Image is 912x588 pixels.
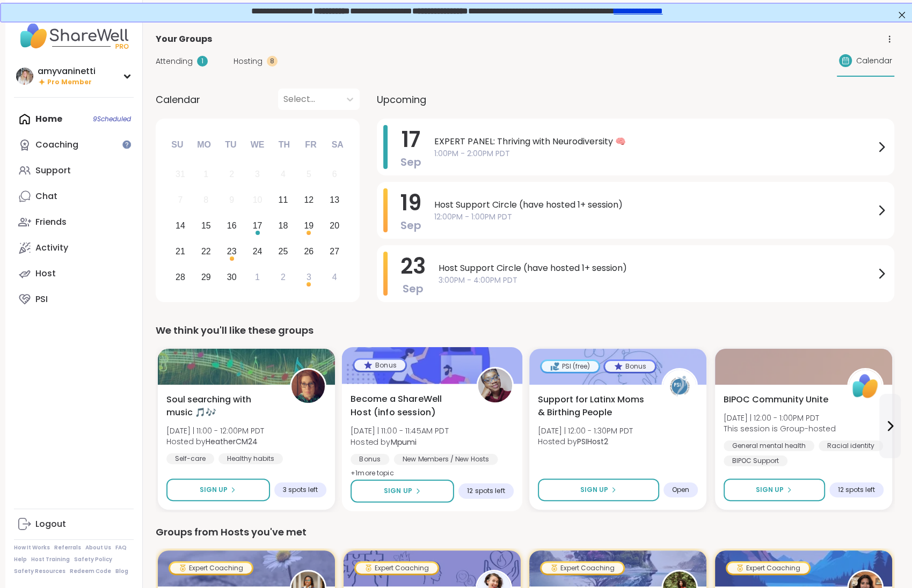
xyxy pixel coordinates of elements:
[439,262,875,275] span: Host Support Circle (have hosted 1+ session)
[351,393,464,419] span: Become a ShareWell Host (info session)
[74,556,112,563] a: Safety Policy
[323,240,346,263] div: Choose Saturday, September 27th, 2025
[246,266,269,289] div: Choose Wednesday, October 1st, 2025
[122,140,131,149] iframe: Spotlight
[201,218,211,233] div: 15
[323,189,346,212] div: Choose Saturday, September 13th, 2025
[330,218,339,233] div: 20
[297,163,320,186] div: Not available Friday, September 5th, 2025
[178,193,183,207] div: 7
[14,261,134,286] a: Host
[166,393,278,419] span: Soul searching with music 🎵🎶
[54,544,81,552] a: Referrals
[297,266,320,289] div: Choose Friday, October 3rd, 2025
[255,167,260,181] div: 3
[580,485,608,495] span: Sign Up
[14,132,134,158] a: Coaching
[234,56,262,67] span: Hosting
[279,193,288,207] div: 11
[325,133,349,157] div: Sa
[291,370,325,403] img: HeatherCM24
[299,133,323,157] div: Fr
[267,56,278,67] div: 8
[724,423,836,434] span: This session is Group-hosted
[47,78,92,87] span: Pro Member
[201,244,211,259] div: 22
[194,189,217,212] div: Not available Monday, September 8th, 2025
[279,244,288,259] div: 25
[70,568,111,575] a: Redeem Code
[166,479,270,501] button: Sign Up
[229,167,234,181] div: 2
[85,544,111,552] a: About Us
[35,165,71,177] div: Support
[165,133,189,157] div: Su
[16,68,33,85] img: amyvaninetti
[434,211,875,223] span: 12:00PM - 1:00PM PDT
[166,453,214,464] div: Self-care
[197,56,208,67] div: 1
[255,270,260,284] div: 1
[169,163,192,186] div: Not available Sunday, August 31st, 2025
[323,215,346,238] div: Choose Saturday, September 20th, 2025
[577,436,608,447] b: PSIHost2
[377,92,426,107] span: Upcoming
[434,135,875,148] span: EXPERT PANEL: Thriving with Neurodiversity 🧠
[297,189,320,212] div: Choose Friday, September 12th, 2025
[227,218,237,233] div: 16
[323,266,346,289] div: Choose Saturday, October 4th, 2025
[31,556,70,563] a: Host Training
[439,275,875,286] span: 3:00PM - 4:00PM PDT
[14,183,134,209] a: Chat
[330,193,339,207] div: 13
[156,323,894,338] div: We think you'll like these groups
[176,270,185,284] div: 28
[156,92,200,107] span: Calendar
[176,218,185,233] div: 14
[434,148,875,159] span: 1:00PM - 2:00PM PDT
[351,480,454,503] button: Sign Up
[538,436,633,447] span: Hosted by
[272,189,295,212] div: Choose Thursday, September 11th, 2025
[838,486,875,494] span: 12 spots left
[272,215,295,238] div: Choose Thursday, September 18th, 2025
[323,163,346,186] div: Not available Saturday, September 6th, 2025
[283,486,318,494] span: 3 spots left
[194,266,217,289] div: Choose Monday, September 29th, 2025
[383,486,412,496] span: Sign Up
[856,55,892,67] span: Calendar
[35,268,56,280] div: Host
[170,563,252,574] div: Expert Coaching
[279,218,288,233] div: 18
[220,163,243,186] div: Not available Tuesday, September 2nd, 2025
[332,167,337,181] div: 6
[351,436,449,447] span: Hosted by
[218,453,283,464] div: Healthy habits
[194,163,217,186] div: Not available Monday, September 1st, 2025
[467,487,505,495] span: 12 spots left
[115,544,127,552] a: FAQ
[281,167,286,181] div: 4
[35,216,67,228] div: Friends
[672,486,689,494] span: Open
[156,56,193,67] span: Attending
[169,266,192,289] div: Choose Sunday, September 28th, 2025
[14,568,65,575] a: Safety Resources
[332,270,337,284] div: 4
[354,359,405,370] div: Bonus
[253,193,262,207] div: 10
[253,218,262,233] div: 17
[220,189,243,212] div: Not available Tuesday, September 9th, 2025
[538,425,633,436] span: [DATE] | 12:00 - 1:30PM PDT
[663,370,696,403] img: PSIHost2
[14,556,27,563] a: Help
[227,270,237,284] div: 30
[115,568,128,575] a: Blog
[304,244,313,259] div: 26
[35,518,66,530] div: Logout
[356,563,437,574] div: Expert Coaching
[35,293,48,305] div: PSI
[351,454,389,465] div: Bonus
[166,425,264,436] span: [DATE] | 11:00 - 12:00PM PDT
[203,193,208,207] div: 8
